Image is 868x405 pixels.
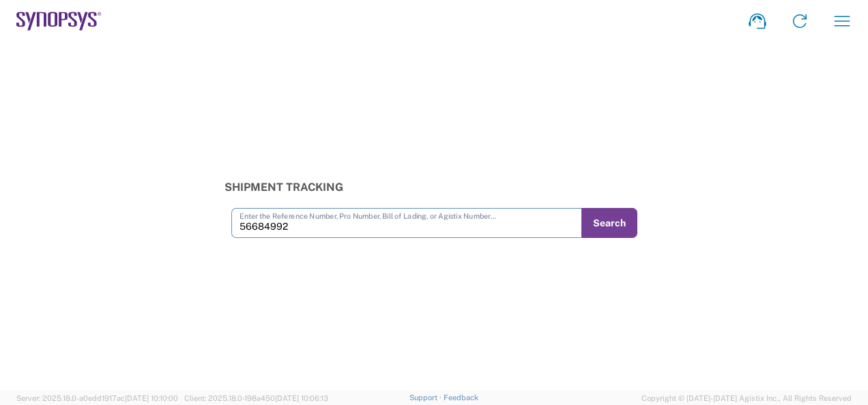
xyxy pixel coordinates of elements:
span: [DATE] 10:10:00 [125,394,178,402]
a: Feedback [444,393,478,402]
button: Search [581,208,637,238]
h3: Shipment Tracking [225,181,644,194]
span: Client: 2025.18.0-198a450 [184,394,328,402]
span: Server: 2025.18.0-a0edd1917ac [16,394,178,402]
span: Copyright © [DATE]-[DATE] Agistix Inc., All Rights Reserved [641,392,852,404]
span: [DATE] 10:06:13 [275,394,328,402]
a: Support [409,393,444,402]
